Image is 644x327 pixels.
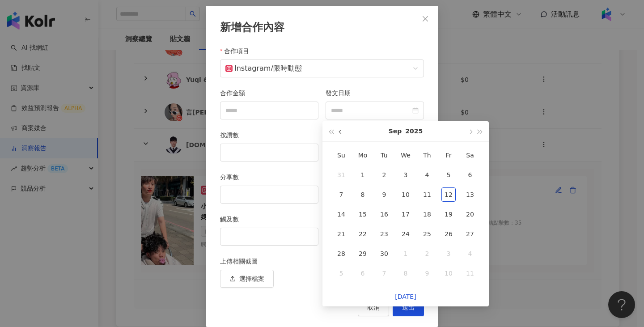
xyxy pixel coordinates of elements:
[463,266,477,280] div: 11
[220,186,318,203] input: 分享數
[373,204,395,224] td: 2025-09-16
[220,46,256,56] label: 合作項目
[459,204,481,224] td: 2025-09-20
[441,207,456,221] div: 19
[405,121,423,141] button: 2025
[438,244,459,263] td: 2025-10-03
[377,246,391,261] div: 30
[330,204,352,224] td: 2025-09-14
[463,168,477,182] div: 6
[398,246,413,261] div: 1
[420,227,434,241] div: 25
[334,168,348,182] div: 31
[438,185,459,204] td: 2025-09-12
[377,168,391,182] div: 2
[356,266,370,280] div: 6
[220,144,318,161] input: 按讚數
[416,263,438,283] td: 2025-10-09
[352,244,373,263] td: 2025-09-29
[352,263,373,283] td: 2025-10-06
[225,60,271,77] div: Instagram
[459,224,481,244] td: 2025-09-27
[438,145,459,165] th: Fr
[398,227,413,241] div: 24
[356,227,370,241] div: 22
[459,244,481,263] td: 2025-10-04
[459,263,481,283] td: 2025-10-11
[273,64,302,72] span: 限時動態
[395,293,416,300] a: [DATE]
[220,256,264,266] label: 上傳相關截圖
[420,246,434,261] div: 2
[463,227,477,241] div: 27
[373,185,395,204] td: 2025-09-09
[220,270,274,288] button: 選擇檔案
[373,263,395,283] td: 2025-10-07
[220,20,424,35] div: 新增合作內容
[398,168,413,182] div: 3
[352,145,373,165] th: Mo
[239,275,264,282] span: 選擇檔案
[373,224,395,244] td: 2025-09-23
[331,106,411,115] input: 發文日期
[334,207,348,221] div: 14
[373,145,395,165] th: Tu
[398,207,413,221] div: 17
[463,246,477,261] div: 4
[330,145,352,165] th: Su
[334,246,348,261] div: 28
[393,298,424,316] button: 送出
[398,266,413,280] div: 8
[463,187,477,202] div: 13
[441,187,456,202] div: 12
[377,187,391,202] div: 9
[330,244,352,263] td: 2025-09-28
[352,224,373,244] td: 2025-09-22
[441,227,456,241] div: 26
[330,224,352,244] td: 2025-09-21
[220,88,252,98] label: 合作金額
[441,168,456,182] div: 5
[438,165,459,185] td: 2025-09-05
[356,207,370,221] div: 15
[220,172,246,182] label: 分享數
[330,185,352,204] td: 2025-09-07
[352,185,373,204] td: 2025-09-08
[358,298,389,316] button: 取消
[389,121,402,141] button: Sep
[330,263,352,283] td: 2025-10-05
[334,187,348,202] div: 7
[220,228,318,245] input: 觸及數
[395,263,416,283] td: 2025-10-08
[420,207,434,221] div: 18
[416,224,438,244] td: 2025-09-25
[377,227,391,241] div: 23
[438,204,459,224] td: 2025-09-19
[438,263,459,283] td: 2025-10-10
[395,244,416,263] td: 2025-10-01
[441,246,456,261] div: 3
[220,130,246,140] label: 按讚數
[220,214,246,224] label: 觸及數
[373,165,395,185] td: 2025-09-02
[420,168,434,182] div: 4
[402,304,415,311] span: 送出
[356,187,370,202] div: 8
[438,224,459,244] td: 2025-09-26
[395,204,416,224] td: 2025-09-17
[395,145,416,165] th: We
[334,266,348,280] div: 5
[220,102,318,119] input: 合作金額
[459,165,481,185] td: 2025-09-06
[373,244,395,263] td: 2025-09-30
[416,145,438,165] th: Th
[367,304,380,311] span: 取消
[377,266,391,280] div: 7
[416,165,438,185] td: 2025-09-04
[395,224,416,244] td: 2025-09-24
[416,204,438,224] td: 2025-09-18
[420,266,434,280] div: 9
[352,165,373,185] td: 2025-09-01
[398,187,413,202] div: 10
[330,165,352,185] td: 2025-08-31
